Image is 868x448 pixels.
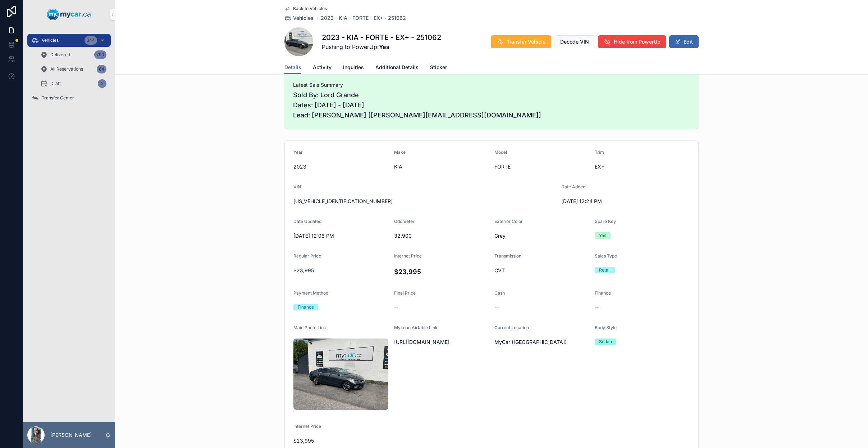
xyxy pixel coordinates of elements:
span: FInal Price [394,290,416,296]
span: Make [394,149,406,155]
div: Retail [599,267,611,273]
span: Transfer Vehicle [507,38,545,45]
span: Grey [494,232,589,239]
span: [DATE] 12:24 PM [561,198,656,205]
a: Back to Vehicles [284,6,327,12]
a: Draft2 [36,77,111,90]
span: -- [595,304,599,311]
span: Exterior Color [494,219,523,224]
div: scrollable content [23,29,115,114]
span: Regular Price [293,253,321,259]
span: Spare Key [595,219,616,224]
a: Additional Details [375,61,419,75]
div: 344 [84,36,97,45]
button: Transfer Vehicle [491,35,551,48]
span: Sold By: Lord Grande Dates: [DATE] - [DATE] Lead: [PERSON_NAME] [[PERSON_NAME][EMAIL_ADDRESS][DOM... [293,90,690,120]
img: uc [293,339,388,410]
a: Inquiries [343,61,364,75]
span: Inquiries [343,64,364,71]
span: Transmission [494,253,521,259]
span: FORTE [494,163,589,170]
span: Vehicles [42,37,59,43]
span: Draft [50,81,61,86]
span: Date Added [561,184,585,189]
span: Vehicles [293,14,314,22]
a: All Reservations64 [36,63,111,76]
span: [DATE] 12:06 PM [293,232,388,239]
a: Transfer Center [27,91,111,104]
span: 2023 [293,163,388,170]
h1: 2023 - KIA - FORTE - EX+ - 251062 [322,32,441,42]
span: Sales Type [595,253,617,259]
span: Latest Sale Summary [293,81,690,89]
a: Sticker [430,61,447,75]
a: Vehicles [284,14,314,22]
span: Trim [595,149,604,155]
button: Edit [669,35,699,48]
span: Year [293,149,303,155]
span: Body Style [595,325,617,330]
a: 2023 - KIA - FORTE - EX+ - 251062 [321,14,406,22]
span: VIN [293,184,301,189]
div: Finance [298,304,314,310]
h4: $23,995 [394,267,489,277]
span: KIA [394,163,489,170]
span: [URL][DOMAIN_NAME] [394,339,489,346]
strong: Yes [379,43,389,50]
a: Details [284,61,301,75]
a: Delivered790 [36,48,111,61]
button: Hide from PowerUp [598,35,666,48]
span: 32,900 [394,232,489,239]
span: Details [284,64,301,71]
span: Payment Method [293,290,328,296]
span: $23,995 [293,267,388,274]
span: Cash [494,290,505,296]
div: 790 [94,50,106,59]
span: Main Photo Link [293,325,326,330]
button: Decode VIN [554,35,595,48]
span: Activity [313,64,332,71]
span: Pushing to PowerUp: [322,42,441,51]
div: Sedan [599,339,612,345]
span: $23,995 [293,437,388,444]
span: Odometer [394,219,415,224]
img: App logo [47,9,91,20]
span: Internet Price [293,424,321,429]
span: Date Updated [293,219,321,224]
span: CVT [494,267,589,274]
p: [PERSON_NAME] [50,431,92,439]
div: 64 [97,65,106,73]
span: All Reservations [50,66,83,72]
span: -- [394,304,398,311]
span: Additional Details [375,64,419,71]
span: -- [494,304,499,311]
div: 2 [98,79,106,88]
span: Transfer Center [42,95,74,101]
span: Finance [595,290,611,296]
a: Activity [313,61,332,75]
span: Delivered [50,52,70,58]
span: [US_VEHICLE_IDENTIFICATION_NUMBER] [293,198,556,205]
span: EX+ [595,163,690,170]
div: Yes [599,232,606,239]
span: MyCar ([GEOGRAPHIC_DATA]) [494,339,567,346]
span: Current Location [494,325,529,330]
span: MyLoan Airtable Link [394,325,438,330]
span: Hide from PowerUp [614,38,661,45]
span: Internet Price [394,253,422,259]
span: Model [494,149,507,155]
span: Decode VIN [560,38,589,45]
a: Vehicles344 [27,34,111,47]
span: Sticker [430,64,447,71]
span: Back to Vehicles [293,6,327,12]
